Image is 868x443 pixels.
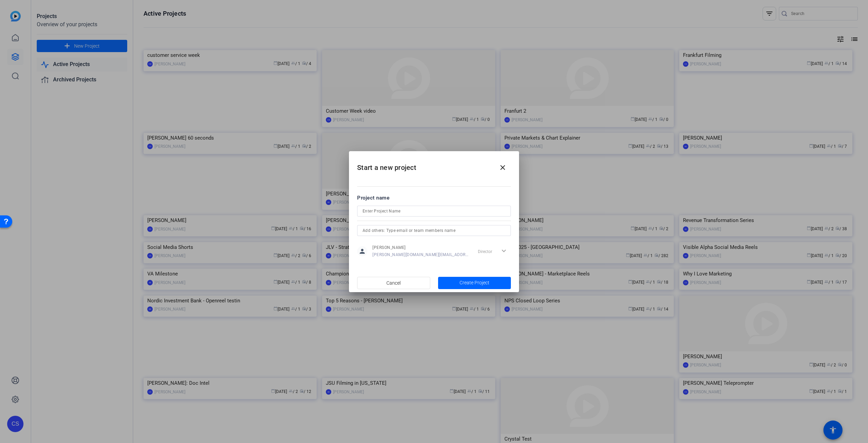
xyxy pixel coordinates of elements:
[357,194,511,202] div: Project name
[349,151,519,179] h2: Start a new project
[363,226,505,235] input: Add others: Type email or team members name
[499,163,507,172] mat-icon: close
[438,277,511,289] button: Create Project
[357,277,430,289] button: Cancel
[460,279,489,286] span: Create Project
[386,276,401,289] span: Cancel
[363,207,505,215] input: Enter Project Name
[372,252,470,257] span: [PERSON_NAME][DOMAIN_NAME][EMAIL_ADDRESS][PERSON_NAME][DOMAIN_NAME]
[372,245,470,250] span: [PERSON_NAME]
[357,246,367,256] mat-icon: person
